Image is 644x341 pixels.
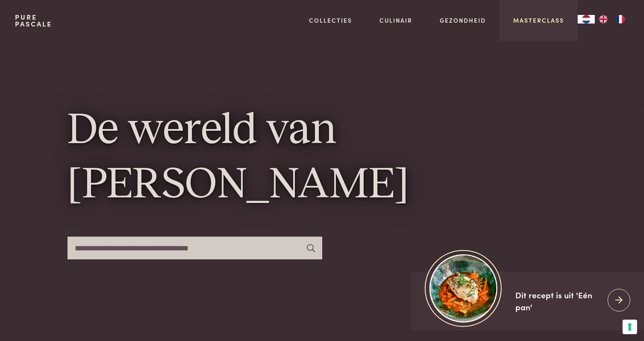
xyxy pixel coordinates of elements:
[595,15,612,24] a: EN
[515,289,601,313] div: Dit recept is uit 'Eén pan'
[612,15,629,24] a: FR
[429,254,497,322] img: https://admin.purepascale.com/wp-content/uploads/2025/08/home_recept_link.jpg
[68,104,577,213] h1: De wereld van [PERSON_NAME]
[578,15,629,24] aside: Language selected: Nederlands
[309,16,353,25] a: Collecties
[595,15,629,24] ul: Language list
[440,16,486,25] a: Gezondheid
[578,15,595,24] div: Language
[513,16,564,25] a: Masterclass
[411,272,644,330] a: https://admin.purepascale.com/wp-content/uploads/2025/08/home_recept_link.jpg Dit recept is uit '...
[379,16,412,25] a: Culinair
[15,14,52,27] a: PurePascale
[623,320,637,334] button: Uw voorkeuren voor toestemming voor trackingtechnologieën
[578,15,595,24] a: NL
